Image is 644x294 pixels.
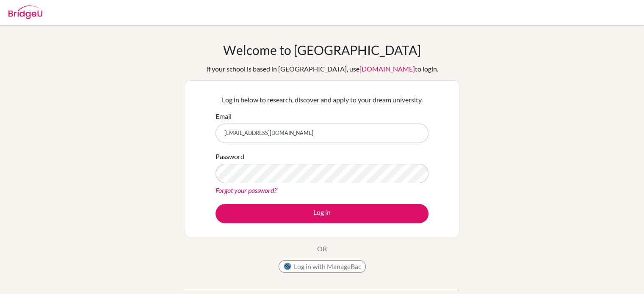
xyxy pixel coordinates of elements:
[216,186,276,194] a: Forgot your password?
[359,65,415,73] a: [DOMAIN_NAME]
[216,151,244,162] label: Password
[216,95,428,105] p: Log in below to research, discover and apply to your dream university.
[206,64,438,74] div: If your school is based in [GEOGRAPHIC_DATA], use to login.
[279,260,366,273] button: Log in with ManageBac
[317,244,327,254] p: OR
[216,111,232,121] label: Email
[216,204,428,223] button: Log in
[223,42,421,58] h1: Welcome to [GEOGRAPHIC_DATA]
[8,5,42,19] img: Bridge-U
